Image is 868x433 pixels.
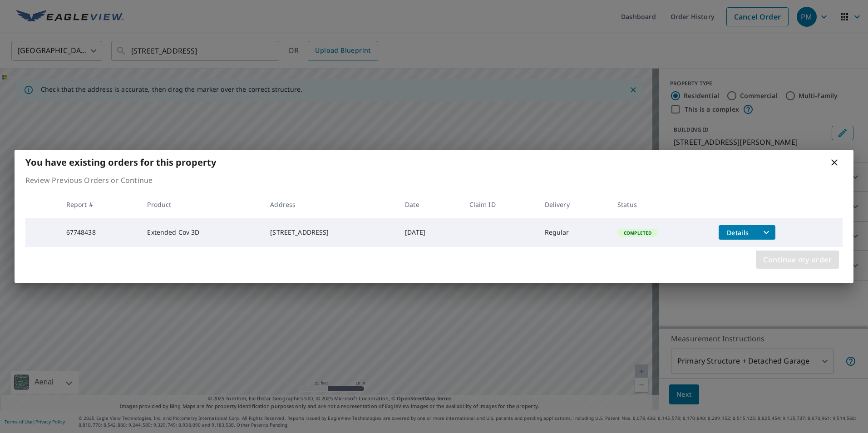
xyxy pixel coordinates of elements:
[538,191,610,218] th: Delivery
[610,191,711,218] th: Status
[719,225,757,240] button: detailsBtn-67748438
[59,218,140,247] td: 67748438
[263,191,398,218] th: Address
[538,218,610,247] td: Regular
[763,253,832,266] span: Continue my order
[25,175,843,186] p: Review Previous Orders or Continue
[462,191,538,218] th: Claim ID
[757,225,775,240] button: filesDropdownBtn-67748438
[724,228,751,237] span: Details
[59,191,140,218] th: Report #
[398,218,462,247] td: [DATE]
[756,251,839,269] button: Continue my order
[398,191,462,218] th: Date
[270,228,390,237] div: [STREET_ADDRESS]
[140,218,263,247] td: Extended Cov 3D
[25,156,216,168] b: You have existing orders for this property
[140,191,263,218] th: Product
[618,230,657,236] span: Completed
